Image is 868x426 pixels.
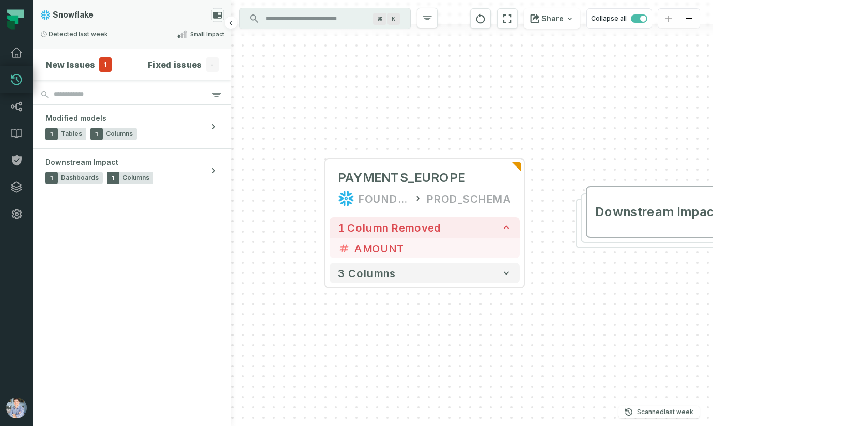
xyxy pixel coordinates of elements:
span: 3 columns [338,267,396,279]
span: AMOUNT [354,240,512,256]
span: Press ⌘ + K to focus the search bar [388,13,400,25]
relative-time: Sep 7, 2025, 5:46 PM GMT+3 [664,408,693,416]
div: PROD_SCHEMA [427,190,512,207]
span: Press ⌘ + K to focus the search bar [373,13,386,25]
span: Snowflake [53,11,94,19]
span: 1 [45,128,58,140]
span: Dashboards [61,174,99,182]
span: PAYMENTS_EUROPE [338,170,465,186]
span: Columns [106,130,133,138]
button: Downstream Impact [586,186,784,238]
button: Hide browsing panel [225,17,237,29]
span: Small Impact [190,31,224,38]
span: - [206,57,219,72]
button: Scanned[DATE] 5:46:32 PM [618,406,700,418]
span: Tables [61,130,82,138]
h4: Fixed issues [148,58,202,71]
relative-time: Sep 7, 2025, 8:46 PM GMT+3 [79,30,108,38]
button: AMOUNT [330,238,520,258]
span: decimal [338,242,350,254]
button: Collapse all [586,8,652,29]
span: 1 [107,172,119,184]
div: FOUNDATIONAL_DB [359,190,409,207]
button: Share [524,8,580,29]
p: Scanned [637,407,693,417]
button: Downstream Impact1Dashboards1Columns [33,149,231,192]
span: 1 [45,172,58,184]
img: avatar of Alon Nafta [6,398,27,418]
button: zoom out [679,9,700,29]
h4: New Issues [45,58,95,71]
span: Detected [40,30,108,38]
span: 1 column removed [338,221,441,234]
span: Downstream Impact [595,204,718,220]
button: Modified models1Tables1Columns [33,105,231,148]
span: 1 [99,57,112,72]
span: Modified models [45,113,106,124]
span: Columns [122,174,149,182]
span: 1 [90,128,103,140]
span: Downstream Impact [45,157,118,168]
button: New Issues1Fixed issues- [45,57,219,72]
